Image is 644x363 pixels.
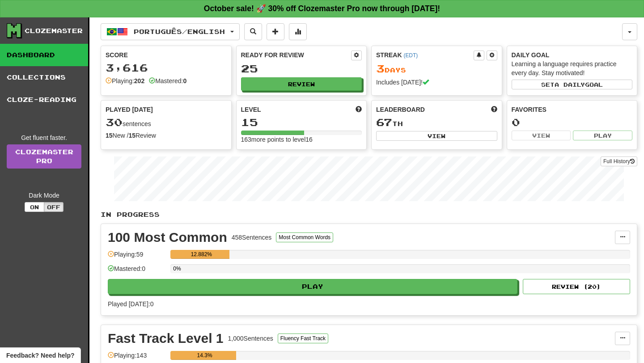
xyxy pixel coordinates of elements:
[108,264,166,279] div: Mastered: 0
[173,250,229,259] div: 12.882%
[376,105,425,114] span: Leaderboard
[232,233,272,242] div: 458 Sentences
[108,250,166,265] div: Playing: 59
[101,210,637,219] p: In Progress
[512,117,633,128] div: 0
[25,26,83,35] div: Clozemaster
[44,202,64,212] button: Off
[244,23,262,40] button: Search sentences
[267,23,284,40] button: Add sentence to collection
[241,105,261,114] span: Level
[204,4,440,13] strong: October sale! 🚀 30% off Clozemaster Pro now through [DATE]!
[6,351,74,360] span: Open feedback widget
[512,131,571,140] button: View
[512,51,633,59] div: Daily Goal
[376,117,497,128] div: th
[106,105,153,114] span: Played [DATE]
[289,23,307,40] button: More stats
[278,333,328,343] button: Fluency Fast Track
[523,279,630,294] button: Review (20)
[241,117,362,128] div: 15
[106,131,227,140] div: New / Review
[376,78,497,87] div: Includes [DATE]!
[376,131,497,141] button: View
[106,116,123,128] span: 30
[106,117,227,128] div: sentences
[106,76,144,85] div: Playing:
[149,76,186,85] div: Mastered:
[376,116,392,128] span: 67
[101,23,240,40] button: Português/English
[601,156,637,166] button: Full History
[134,77,144,84] strong: 202
[128,132,136,139] strong: 15
[108,332,224,345] div: Fast Track Level 1
[403,52,418,59] a: (EDT)
[134,28,225,35] span: Português / English
[25,202,44,212] button: On
[376,51,474,59] div: Streak
[491,105,497,114] span: This week in points, UTC
[108,279,517,294] button: Play
[356,105,362,114] span: Score more points to level up
[241,51,352,59] div: Ready for Review
[7,144,81,169] a: ClozemasterPro
[573,131,632,140] button: Play
[241,135,362,144] div: 163 more points to level 16
[106,132,113,139] strong: 15
[512,105,633,114] div: Favorites
[108,300,153,308] span: Played [DATE]: 0
[106,51,227,59] div: Score
[241,77,362,91] button: Review
[106,62,227,73] div: 3,616
[108,231,227,244] div: 100 Most Common
[512,80,633,89] button: Seta dailygoal
[173,351,236,360] div: 14.3%
[7,133,81,142] div: Get fluent faster.
[7,191,81,200] div: Dark Mode
[241,63,362,74] div: 25
[555,81,585,88] span: a daily
[276,232,333,242] button: Most Common Words
[376,63,497,75] div: Day s
[512,59,633,77] div: Learning a language requires practice every day. Stay motivated!
[376,62,385,75] span: 3
[183,77,186,84] strong: 0
[228,334,273,343] div: 1,000 Sentences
